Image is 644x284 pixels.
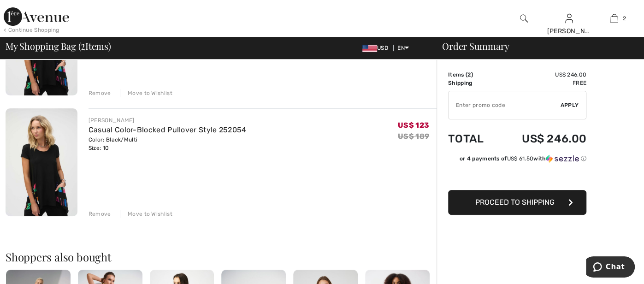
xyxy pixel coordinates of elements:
td: Shipping [448,79,497,87]
div: Remove [89,210,111,218]
img: My Info [565,13,573,24]
iframe: Opens a widget where you can chat to one of our agents [586,256,635,279]
img: US Dollar [362,45,377,52]
div: Order Summary [431,41,638,51]
span: US$ 61.50 [507,155,533,162]
a: Casual Color-Blocked Pullover Style 252054 [89,125,247,134]
div: Remove [89,89,111,97]
img: 1ère Avenue [4,7,69,26]
div: or 4 payments ofUS$ 61.50withSezzle Click to learn more about Sezzle [448,154,586,166]
div: [PERSON_NAME] [547,26,591,36]
iframe: PayPal-paypal [448,166,586,187]
button: Proceed to Shipping [448,190,586,215]
span: USD [362,45,392,51]
img: search the website [520,13,528,24]
span: My Shopping Bag ( Items) [6,41,111,51]
s: US$ 189 [398,132,429,141]
div: [PERSON_NAME] [89,116,247,124]
h2: Shoppers also bought [6,251,437,262]
div: < Continue Shopping [4,26,59,34]
div: or 4 payments of with [460,154,586,163]
span: 2 [81,39,85,51]
a: Sign In [565,14,573,23]
span: 2 [623,14,626,23]
div: Color: Black/Multi Size: 10 [89,136,247,152]
span: US$ 123 [398,121,429,130]
td: Total [448,123,497,154]
td: US$ 246.00 [497,123,586,154]
span: EN [397,45,409,51]
div: Move to Wishlist [120,89,172,97]
input: Promo code [449,91,561,119]
a: 2 [592,13,636,24]
img: Casual Color-Blocked Pullover Style 252054 [6,108,77,216]
span: Proceed to Shipping [475,198,555,207]
span: 2 [467,71,471,78]
td: Free [497,79,586,87]
div: Move to Wishlist [120,210,172,218]
span: Apply [561,101,579,109]
img: Sezzle [546,154,579,163]
td: US$ 246.00 [497,71,586,79]
td: Items ( ) [448,71,497,79]
img: My Bag [610,13,618,24]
